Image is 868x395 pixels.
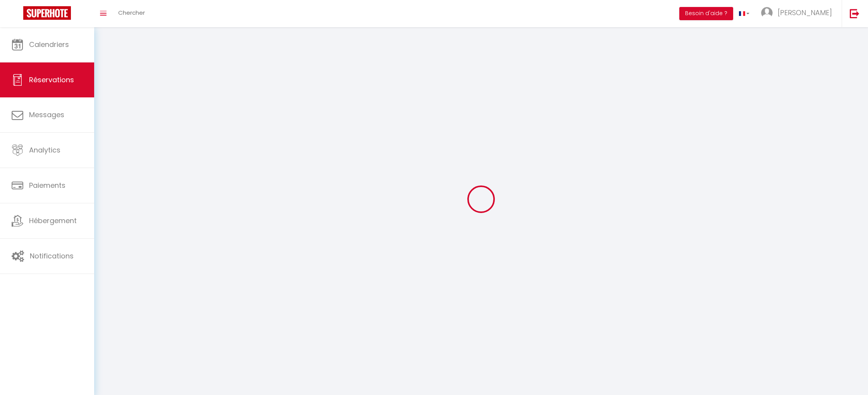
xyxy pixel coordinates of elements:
[778,8,832,17] span: [PERSON_NAME]
[29,75,74,85] span: Réservations
[30,251,74,261] span: Notifications
[29,145,60,155] span: Analytics
[23,6,71,20] img: Super Booking
[29,40,69,49] span: Calendriers
[850,9,859,18] img: logout
[118,9,145,17] span: Chercher
[761,7,773,19] img: ...
[679,7,733,20] button: Besoin d'aide ?
[29,110,64,120] span: Messages
[29,180,65,190] span: Paiements
[29,216,77,225] span: Hébergement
